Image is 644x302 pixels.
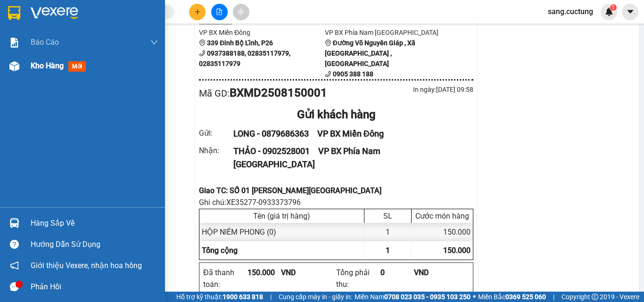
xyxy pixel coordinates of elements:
[5,52,50,70] b: 339 Đinh Bộ Lĩnh, P26
[202,212,362,220] div: Tên (giá trị hàng)
[610,4,617,11] sup: 1
[553,292,554,302] span: |
[31,260,142,271] span: Giới thiệu Vexere, nhận hoa hồng
[412,223,473,241] div: 150.000
[233,127,462,140] div: LONG - 0879686363 VP BX Miền Đông
[199,27,325,38] li: VP BX Miền Đông
[622,4,638,20] button: caret-down
[31,61,64,70] span: Kho hàng
[199,49,290,67] b: 0937388188, 02835117979, 02835117979
[31,237,158,252] div: Hướng dẫn sử dụng
[8,6,20,20] img: logo-vxr
[203,267,248,290] div: Đã thanh toán :
[5,5,137,23] li: Cúc Tùng
[626,8,635,16] span: caret-down
[199,196,473,208] div: Ghi chú: XE35277-0933373796
[202,246,238,255] span: Tổng cộng
[216,8,223,15] span: file-add
[336,84,473,95] div: In ngày: [DATE] 09:58
[199,127,233,139] div: Gửi :
[605,8,613,16] img: icon-new-feature
[150,39,158,46] span: down
[414,267,447,278] div: VND
[384,293,471,301] strong: 0708 023 035 - 0935 103 250
[10,282,19,291] span: message
[202,228,276,237] span: HỘP NIÊM PHONG (0)
[325,39,415,67] b: Đường Võ Nguyên Giáp , Xã [GEOGRAPHIC_DATA] , [GEOGRAPHIC_DATA]
[199,40,206,46] span: environment
[281,267,314,278] div: VND
[5,40,65,50] li: VP BX Miền Đông
[540,6,601,17] span: sang.cuctung
[386,246,390,255] span: 1
[199,106,473,124] div: Gửi khách hàng
[9,61,19,71] img: warehouse-icon
[211,4,228,20] button: file-add
[325,71,331,77] span: phone
[325,27,451,38] li: VP BX Phía Nam [GEOGRAPHIC_DATA]
[199,88,230,99] span: Mã GD :
[194,8,201,15] span: plus
[473,295,476,299] span: ⚪️
[248,267,281,278] div: 150.000
[65,40,125,71] li: VP VP [GEOGRAPHIC_DATA] xe Limousine
[443,246,471,255] span: 150.000
[233,4,249,20] button: aim
[176,292,263,302] span: Hỗ trợ kỹ thuật:
[31,216,158,230] div: Hàng sắp về
[31,280,158,294] div: Phản hồi
[9,218,19,228] img: warehouse-icon
[10,261,19,270] span: notification
[230,86,327,99] b: BXMD2508150001
[364,223,412,241] div: 1
[336,267,380,290] div: Tổng phải thu :
[199,50,206,57] span: phone
[199,185,473,196] div: Giao TC: SỐ 01 [PERSON_NAME][GEOGRAPHIC_DATA]
[68,61,86,72] span: mới
[611,4,615,11] span: 1
[270,292,272,302] span: |
[233,145,462,171] div: THẢO - 0902528001 VP BX Phía Nam [GEOGRAPHIC_DATA]
[189,4,206,20] button: plus
[333,70,373,78] b: 0905 388 188
[223,293,263,301] strong: 1900 633 818
[355,292,471,302] span: Miền Nam
[10,240,19,249] span: question-circle
[592,294,598,300] span: copyright
[414,212,471,220] div: Cước món hàng
[238,8,244,15] span: aim
[478,292,546,302] span: Miền Bắc
[325,40,331,46] span: environment
[199,145,233,156] div: Nhận :
[367,212,409,220] div: SL
[505,293,546,301] strong: 0369 525 060
[31,36,59,48] span: Báo cáo
[9,38,19,48] img: solution-icon
[207,39,273,47] b: 339 Đinh Bộ Lĩnh, P26
[5,52,11,59] span: environment
[380,267,414,278] div: 0
[279,292,352,302] span: Cung cấp máy in - giấy in:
